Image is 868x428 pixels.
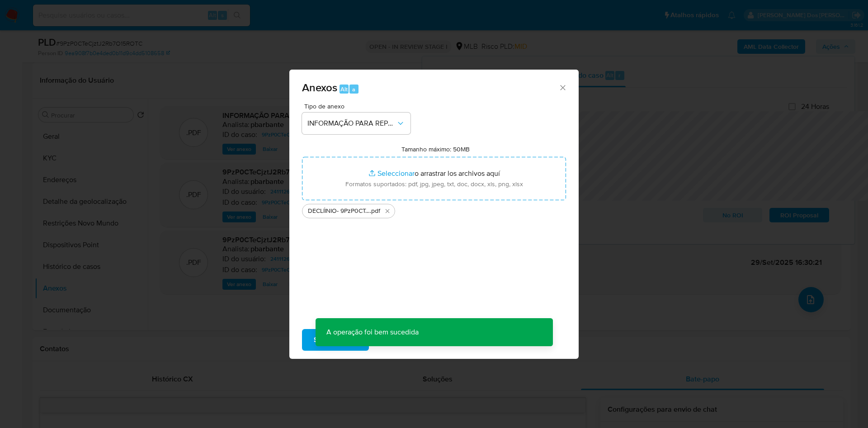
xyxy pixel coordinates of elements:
[352,85,355,94] span: a
[302,80,337,95] span: Anexos
[308,207,370,216] span: DECLÍINIO- 9PzP0CTeCjztJ2Rb7O15ROTC - CNPJ 61412110000155 - DROGARIA [GEOGRAPHIC_DATA] S.A. (1)
[314,330,357,350] span: Subir arquivo
[382,206,393,216] button: Eliminar DECLÍINIO- 9PzP0CTeCjztJ2Rb7O15ROTC - CNPJ 61412110000155 - DROGARIA SAO PAULO S.A. (1).pdf
[384,330,414,350] span: Cancelar
[302,329,369,351] button: Subir arquivo
[316,318,429,346] p: A operação foi bem sucedida
[302,200,566,218] ul: Archivos seleccionados
[302,113,410,134] button: INFORMAÇÃO PARA REPORTE - COAF
[401,145,470,153] label: Tamanho máximo: 50MB
[340,85,348,94] span: Alt
[558,83,566,91] button: Cerrar
[304,103,413,109] span: Tipo de anexo
[307,119,396,128] span: INFORMAÇÃO PARA REPORTE - COAF
[370,207,380,216] span: .pdf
